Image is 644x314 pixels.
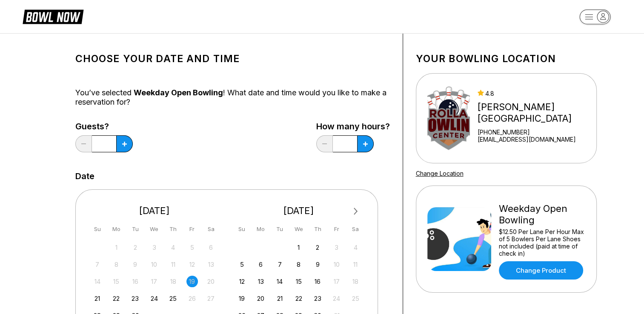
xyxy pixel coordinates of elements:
[92,259,103,270] div: Not available Sunday, September 7th, 2025
[186,259,198,270] div: Not available Friday, September 12th, 2025
[134,88,223,97] span: Weekday Open Bowling
[149,223,160,235] div: We
[274,293,286,304] div: Choose Tuesday, October 21st, 2025
[293,223,304,235] div: We
[499,228,585,257] div: $12.50 Per Lane Per Hour Max of 5 Bowlers Per Lane Shoes not included (paid at time of check in)
[350,223,361,235] div: Sa
[186,276,198,287] div: Not available Friday, September 19th, 2025
[129,223,141,235] div: Tu
[255,276,266,287] div: Choose Monday, October 13th, 2025
[274,259,286,270] div: Choose Tuesday, October 7th, 2025
[75,122,133,131] label: Guests?
[349,205,363,218] button: Next Month
[236,276,248,287] div: Choose Sunday, October 12th, 2025
[75,88,390,107] div: You’ve selected ! What date and time would you like to make a reservation for?
[111,242,122,253] div: Not available Monday, September 1st, 2025
[350,259,361,270] div: Not available Saturday, October 11th, 2025
[331,242,342,253] div: Not available Friday, October 3rd, 2025
[312,276,323,287] div: Choose Thursday, October 16th, 2025
[427,207,491,271] img: Weekday Open Bowling
[75,53,390,65] h1: Choose your Date and time
[312,242,323,253] div: Choose Thursday, October 2nd, 2025
[274,276,286,287] div: Choose Tuesday, October 14th, 2025
[255,293,266,304] div: Choose Monday, October 20th, 2025
[478,101,592,124] div: [PERSON_NAME][GEOGRAPHIC_DATA]
[478,136,592,143] a: [EMAIL_ADDRESS][DOMAIN_NAME]
[312,259,323,270] div: Choose Thursday, October 9th, 2025
[293,259,304,270] div: Choose Wednesday, October 8th, 2025
[167,276,179,287] div: Not available Thursday, September 18th, 2025
[274,223,286,235] div: Tu
[416,170,464,177] a: Change Location
[293,242,304,253] div: Choose Wednesday, October 1st, 2025
[186,293,198,304] div: Not available Friday, September 26th, 2025
[111,293,122,304] div: Choose Monday, September 22nd, 2025
[111,276,122,287] div: Not available Monday, September 15th, 2025
[129,259,141,270] div: Not available Tuesday, September 9th, 2025
[205,259,217,270] div: Not available Saturday, September 13th, 2025
[129,293,141,304] div: Choose Tuesday, September 23rd, 2025
[416,53,597,65] h1: Your bowling location
[316,122,390,131] label: How many hours?
[499,261,583,280] a: Change Product
[205,223,217,235] div: Sa
[149,276,160,287] div: Not available Wednesday, September 17th, 2025
[111,259,122,270] div: Not available Monday, September 8th, 2025
[205,242,217,253] div: Not available Saturday, September 6th, 2025
[75,171,94,181] label: Date
[331,276,342,287] div: Not available Friday, October 17th, 2025
[427,86,470,150] img: Rolla Bowling Center
[312,223,323,235] div: Th
[499,203,585,226] div: Weekday Open Bowling
[167,293,179,304] div: Choose Thursday, September 25th, 2025
[186,242,198,253] div: Not available Friday, September 5th, 2025
[293,293,304,304] div: Choose Wednesday, October 22nd, 2025
[478,90,592,97] div: 4.8
[236,293,248,304] div: Choose Sunday, October 19th, 2025
[92,276,103,287] div: Not available Sunday, September 14th, 2025
[255,259,266,270] div: Choose Monday, October 6th, 2025
[149,293,160,304] div: Choose Wednesday, September 24th, 2025
[89,205,220,217] div: [DATE]
[331,259,342,270] div: Not available Friday, October 10th, 2025
[331,223,342,235] div: Fr
[233,205,365,217] div: [DATE]
[129,276,141,287] div: Not available Tuesday, September 16th, 2025
[236,259,248,270] div: Choose Sunday, October 5th, 2025
[111,223,122,235] div: Mo
[255,223,266,235] div: Mo
[149,242,160,253] div: Not available Wednesday, September 3rd, 2025
[236,223,248,235] div: Su
[129,242,141,253] div: Not available Tuesday, September 2nd, 2025
[186,223,198,235] div: Fr
[331,293,342,304] div: Not available Friday, October 24th, 2025
[92,293,103,304] div: Choose Sunday, September 21st, 2025
[92,223,103,235] div: Su
[167,259,179,270] div: Not available Thursday, September 11th, 2025
[167,223,179,235] div: Th
[293,276,304,287] div: Choose Wednesday, October 15th, 2025
[350,293,361,304] div: Not available Saturday, October 25th, 2025
[167,242,179,253] div: Not available Thursday, September 4th, 2025
[350,276,361,287] div: Not available Saturday, October 18th, 2025
[312,293,323,304] div: Choose Thursday, October 23rd, 2025
[205,276,217,287] div: Not available Saturday, September 20th, 2025
[149,259,160,270] div: Not available Wednesday, September 10th, 2025
[350,242,361,253] div: Not available Saturday, October 4th, 2025
[205,293,217,304] div: Not available Saturday, September 27th, 2025
[478,128,592,136] div: [PHONE_NUMBER]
